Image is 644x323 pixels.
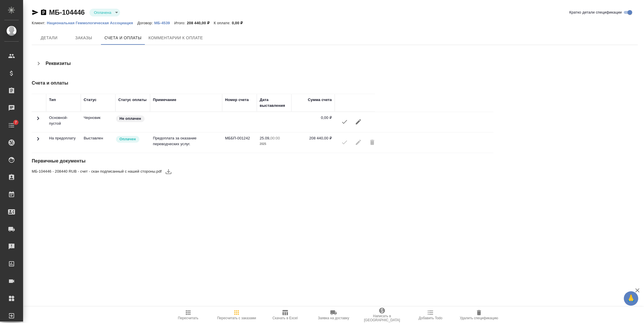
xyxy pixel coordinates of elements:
a: Национальная Геммологическая Ассоциация [47,20,137,25]
div: Номер счета [225,97,249,103]
p: 2025 [260,141,289,147]
p: 208 440,00 ₽ [187,21,214,25]
button: Скопировать ссылку [40,9,47,16]
p: Предоплата за оказание переводческих услуг. [153,135,219,147]
h4: Первичные документы [32,158,436,165]
span: 🙏 [626,292,636,305]
button: Скопировать ссылку для ЯМессенджера [32,9,39,16]
a: МБ-104446 [49,8,85,16]
p: Не оплачен [119,116,141,122]
td: МББП-001242 [222,132,257,153]
td: Основной-пустой [46,112,81,132]
button: 🙏 [624,291,638,306]
div: Статус [84,97,97,103]
td: 208 440,00 ₽ [291,132,335,153]
span: 7 [11,120,20,125]
p: Клиент: [32,21,47,25]
a: МБ-4539 [154,20,174,25]
span: Toggle Row Expanded [35,118,42,123]
p: 25.09, [260,136,270,140]
h4: Счета и оплаты [32,80,436,87]
span: Заказы [70,34,98,42]
p: Итого: [174,21,187,25]
button: Редактировать [351,115,365,129]
div: Дата выставления [260,97,289,109]
td: 0,00 ₽ [291,112,335,132]
p: Национальная Геммологическая Ассоциация [47,21,137,25]
span: Toggle Row Expanded [35,139,42,143]
div: Примечание [153,97,176,103]
td: На предоплату [46,132,81,153]
p: 0,00 ₽ [232,21,247,25]
button: Оплачена [92,10,113,15]
p: Оплачен [119,136,136,142]
span: Кратко детали спецификации [569,10,622,15]
span: Счета и оплаты [104,34,142,42]
h4: Реквизиты [46,60,71,67]
span: Детали [35,34,63,42]
div: Оплачена [89,9,120,16]
div: Статус оплаты [118,97,147,103]
p: К оплате: [214,21,232,25]
a: 7 [1,118,22,132]
p: 00:00 [270,136,280,140]
span: МБ-104446 - 208440 RUB - счет - скан подписанный с нашей стороны.pdf [32,169,162,174]
div: Сумма счета [308,97,332,103]
button: К выставлению [338,115,351,129]
p: Договор: [137,21,154,25]
div: Тип [49,97,56,103]
p: Все изменения в спецификации заблокированы [84,135,113,141]
p: Можно менять сумму счета, создавать счет на предоплату, вносить изменения и пересчитывать специю [84,115,113,121]
p: МБ-4539 [154,21,174,25]
span: Комментарии к оплате [149,34,203,42]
